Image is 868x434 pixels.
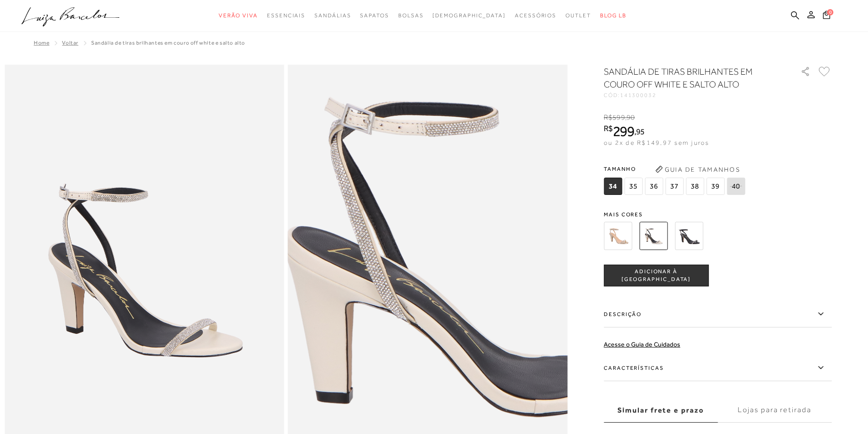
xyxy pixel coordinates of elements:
button: Guia de Tamanhos [652,162,743,177]
a: categoryNavScreenReaderText [360,7,389,24]
span: [DEMOGRAPHIC_DATA] [432,12,506,19]
span: 40 [727,178,745,195]
span: 141300032 [620,92,657,98]
h1: SANDÁLIA DE TIRAS BRILHANTES EM COURO OFF WHITE E SALTO ALTO [604,65,775,91]
span: Tamanho [604,162,747,176]
img: SANDÁLIA DE TIRAS BRILHANTES EM COURO PRETO E SALTO ALTO [675,222,703,250]
i: R$ [604,113,612,122]
span: 0 [827,9,833,15]
a: categoryNavScreenReaderText [565,7,591,24]
label: Simular frete e prazo [604,398,718,423]
a: Home [34,40,49,46]
span: 90 [627,113,635,122]
img: SANDÁLIA DE TIRAS BRILHANTES EM COURO OFF WHITE E SALTO ALTO [639,222,668,250]
img: SANDÁLIA DE TIRAS BRILHANTES EM COURO DOURADO E SALTO ALTO [604,222,632,250]
a: categoryNavScreenReaderText [398,7,424,24]
label: Lojas para retirada [718,398,832,423]
span: 299 [613,123,634,139]
a: Acesse o Guia de Cuidados [604,341,680,348]
span: 38 [686,178,704,195]
a: categoryNavScreenReaderText [314,7,351,24]
span: 35 [624,178,642,195]
span: Mais cores [604,212,832,217]
span: Bolsas [398,12,424,19]
span: Outlet [565,12,591,19]
span: Sandálias [314,12,351,19]
span: Verão Viva [219,12,258,19]
i: , [625,113,635,122]
span: 599 [612,113,625,122]
a: BLOG LB [600,7,627,24]
span: 36 [645,178,663,195]
i: R$ [604,124,613,133]
label: Descrição [604,301,832,327]
a: noSubCategoriesText [432,7,506,24]
span: ou 2x de R$149,97 sem juros [604,139,709,146]
span: 39 [706,178,724,195]
button: 0 [820,10,833,22]
a: categoryNavScreenReaderText [267,7,305,24]
button: ADICIONAR À [GEOGRAPHIC_DATA] [604,265,709,286]
a: categoryNavScreenReaderText [515,7,556,24]
span: BLOG LB [600,12,627,19]
span: ADICIONAR À [GEOGRAPHIC_DATA] [604,268,708,284]
div: CÓD: [604,92,786,98]
label: Características [604,355,832,381]
span: Sapatos [360,12,389,19]
span: Acessórios [515,12,556,19]
i: , [634,128,645,136]
span: 37 [665,178,683,195]
span: Essenciais [267,12,305,19]
a: Voltar [62,40,78,46]
span: 34 [604,178,622,195]
span: 95 [636,127,645,136]
span: SANDÁLIA DE TIRAS BRILHANTES EM COURO OFF WHITE E SALTO ALTO [91,40,245,46]
a: categoryNavScreenReaderText [219,7,258,24]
